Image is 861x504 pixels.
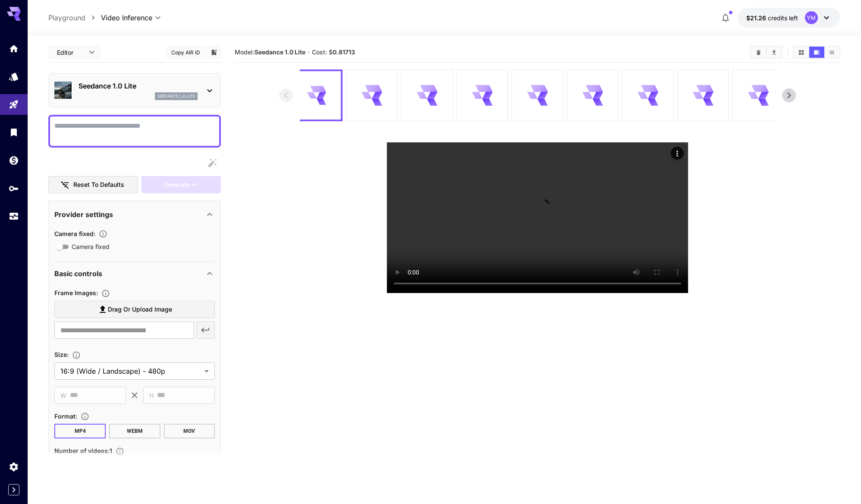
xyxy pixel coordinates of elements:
span: Frame Images : [54,289,98,296]
div: Clear AllDownload All [750,46,782,59]
div: Usage [9,211,19,222]
div: Models [9,71,19,82]
div: Wallet [9,155,19,166]
div: Provider settings [54,204,215,225]
button: MOV [164,424,215,438]
p: · [308,47,310,57]
span: Editor [57,48,84,57]
button: Show media in list view [824,47,839,58]
div: Playground [9,99,19,110]
p: Seedance 1.0 Lite [79,81,198,91]
div: Seedance 1.0 Liteseedance_1_0_lite [54,77,215,104]
span: Video Inference [101,13,152,23]
span: Format : [54,413,77,420]
div: Basic controls [54,263,215,284]
button: Adjust the dimensions of the generated image by specifying its width and height in pixels, or sel... [69,351,84,359]
span: Size : [54,351,69,358]
button: Show media in video view [809,47,824,58]
span: Camera fixed [72,242,110,251]
button: Add to library [210,47,218,57]
button: Expand sidebar [8,484,19,495]
p: Provider settings [54,209,113,220]
div: Library [9,127,19,138]
button: Specify how many videos to generate in a single request. Each video generation will be charged se... [112,447,128,456]
span: Drag or upload image [108,304,172,315]
span: Cost: $ [312,48,355,56]
div: Show media in grid viewShow media in video viewShow media in list view [793,46,840,59]
button: Show media in grid view [794,47,809,58]
div: YM [805,11,818,24]
span: Camera fixed : [54,230,95,237]
div: Settings [9,461,19,472]
span: 16:9 (Wide / Landscape) - 480p [60,366,201,376]
label: Drag or upload image [54,301,215,318]
div: Actions [671,147,684,160]
button: WEBM [109,424,160,438]
button: MP4 [54,424,106,438]
div: $21.25682 [746,13,798,22]
span: W [60,391,66,400]
b: 0.81713 [333,48,355,56]
span: credits left [768,14,798,22]
button: $21.25682YM [738,8,840,28]
div: API Keys [9,183,19,194]
p: Basic controls [54,268,102,279]
button: Download All [767,47,782,58]
button: Choose the file format for the output video. [77,412,93,421]
a: Playground [48,13,85,23]
button: Reset to defaults [48,176,138,194]
button: Clear All [751,47,766,58]
button: Upload frame images. [98,289,113,298]
p: seedance_1_0_lite [157,93,195,99]
span: Model: [235,48,305,56]
div: Home [9,43,19,54]
span: Number of videos : 1 [54,447,112,454]
button: Copy AIR ID [167,46,205,59]
span: $21.26 [746,14,768,22]
nav: breadcrumb [48,13,101,23]
b: Seedance 1.0 Lite [255,48,305,56]
span: H [149,391,154,400]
